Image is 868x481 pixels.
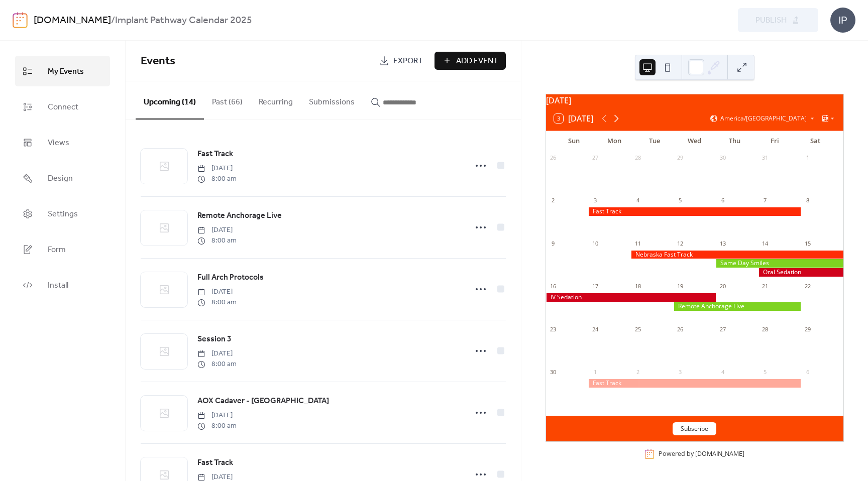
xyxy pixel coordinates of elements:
[804,368,811,376] div: 6
[197,174,237,184] span: 8:00 am
[719,325,726,333] div: 27
[554,131,594,151] div: Sun
[197,410,237,421] span: [DATE]
[677,197,684,204] div: 5
[197,421,237,431] span: 8:00 am
[546,94,843,106] div: [DATE]
[48,242,66,258] span: Form
[197,163,237,174] span: [DATE]
[301,81,363,118] button: Submissions
[549,283,557,290] div: 16
[804,197,811,204] div: 8
[677,368,684,376] div: 3
[719,368,726,376] div: 4
[197,297,237,308] span: 8:00 am
[591,239,599,247] div: 10
[115,11,252,30] b: Implant Pathway Calendar 2025
[197,287,237,297] span: [DATE]
[546,293,716,302] div: IV Sedation
[393,55,423,67] span: Export
[762,325,769,333] div: 28
[204,81,251,118] button: Past (66)
[48,64,84,79] span: My Events
[715,131,755,151] div: Thu
[549,325,557,333] div: 23
[677,154,684,162] div: 29
[591,197,599,204] div: 3
[456,55,498,67] span: Add Event
[15,198,110,229] a: Settings
[677,325,684,333] div: 26
[588,207,801,216] div: Fast Track
[762,239,769,247] div: 14
[762,368,769,376] div: 5
[795,131,835,151] div: Sat
[197,225,237,235] span: [DATE]
[13,12,28,28] img: logo
[551,111,597,126] button: 3[DATE]
[15,163,110,193] a: Design
[677,283,684,290] div: 19
[719,197,726,204] div: 6
[197,333,232,346] a: Session 3
[755,131,795,151] div: Fri
[719,154,726,162] div: 30
[758,268,843,277] div: Oral Sedation
[673,422,716,435] button: Subscribe
[675,131,715,151] div: Wed
[674,302,801,311] div: Remote Anchorage Live
[677,239,684,247] div: 12
[659,450,744,458] div: Powered by
[720,115,807,122] span: America/[GEOGRAPHIC_DATA]
[15,127,110,158] a: Views
[48,206,78,222] span: Settings
[48,99,78,115] span: Connect
[804,325,811,333] div: 29
[591,368,599,376] div: 1
[804,154,811,162] div: 1
[634,197,641,204] div: 4
[197,348,237,359] span: [DATE]
[111,11,115,30] b: /
[719,283,726,290] div: 20
[197,457,233,469] span: Fast Track
[830,8,855,33] div: IP
[762,154,769,162] div: 31
[634,368,641,376] div: 2
[549,239,557,247] div: 9
[372,52,430,70] a: Export
[591,154,599,162] div: 27
[15,234,110,265] a: Form
[549,368,557,376] div: 30
[631,251,843,259] div: Nebraska Fast Track
[197,395,329,408] a: AOX Cadaver - [GEOGRAPHIC_DATA]
[591,283,599,290] div: 17
[435,52,506,70] button: Add Event
[594,131,634,151] div: Mon
[549,154,557,162] div: 26
[634,283,641,290] div: 18
[634,239,641,247] div: 11
[48,171,73,186] span: Design
[549,197,557,204] div: 2
[804,239,811,247] div: 15
[34,11,111,30] a: [DOMAIN_NAME]
[197,271,264,284] a: Full Arch Protocols
[719,239,726,247] div: 13
[197,148,233,161] a: Fast Track
[15,270,110,300] a: Install
[695,450,744,458] a: [DOMAIN_NAME]
[762,197,769,204] div: 7
[141,50,175,72] span: Events
[197,272,264,284] span: Full Arch Protocols
[634,325,641,333] div: 25
[15,91,110,122] a: Connect
[804,283,811,290] div: 22
[48,278,68,293] span: Install
[197,235,237,246] span: 8:00 am
[762,283,769,290] div: 21
[588,379,801,388] div: Fast Track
